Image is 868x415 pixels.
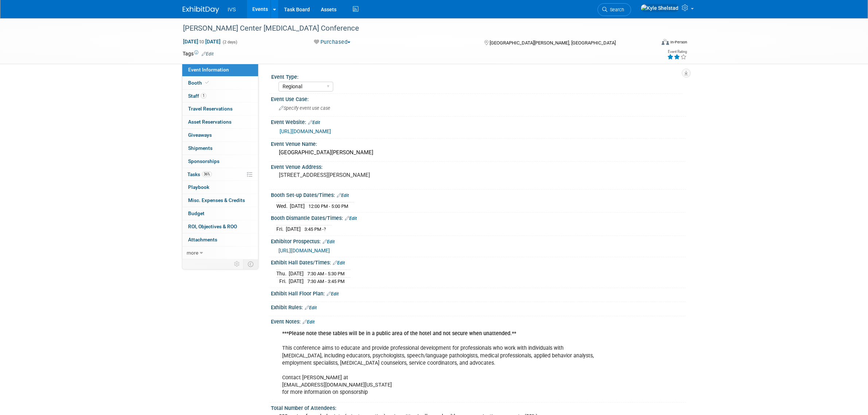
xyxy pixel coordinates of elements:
span: Booth [188,80,210,86]
div: Event Notes: [271,316,686,326]
span: Staff [188,93,206,99]
td: Personalize Event Tab Strip [231,259,244,269]
td: [DATE] [289,269,304,278]
span: 12:00 PM - 5:00 PM [308,203,348,209]
pre: [STREET_ADDRESS][PERSON_NAME] [279,172,436,178]
a: Asset Reservations [182,116,258,128]
div: [PERSON_NAME] Center [MEDICAL_DATA] Conference [180,22,645,35]
div: Exhibit Rules: [271,302,686,311]
div: Exhibitor Prospectus: [271,236,686,245]
a: Edit [333,260,345,265]
i: Booth reservation complete [205,81,209,85]
span: [GEOGRAPHIC_DATA][PERSON_NAME], [GEOGRAPHIC_DATA] [490,40,616,46]
span: Giveaways [188,132,212,138]
span: to [198,39,205,44]
td: [DATE] [286,225,301,233]
span: 7:30 AM - 5:30 PM [307,271,345,276]
div: Event Website: [271,117,686,126]
a: Edit [305,305,317,310]
span: IVS [228,7,236,12]
span: Sponsorships [188,158,219,164]
td: [DATE] [290,202,305,210]
a: Attachments [182,233,258,246]
a: Sponsorships [182,155,258,168]
span: ? [324,226,326,232]
span: Shipments [188,145,213,151]
td: Thu. [276,269,289,278]
a: Edit [327,291,339,296]
span: 1 [201,93,206,98]
div: Event Use Case: [271,94,686,103]
img: Kyle Shelstad [641,4,679,12]
a: more [182,247,258,259]
a: Misc. Expenses & Credits [182,194,258,207]
a: Edit [303,319,315,325]
a: Edit [323,239,335,244]
img: ExhibitDay [183,6,219,13]
span: Event Information [188,67,229,73]
a: Tasks36% [182,168,258,181]
a: Playbook [182,181,258,194]
div: [GEOGRAPHIC_DATA][PERSON_NAME] [276,147,680,158]
span: Attachments [188,237,217,243]
div: Exhibit Hall Dates/Times: [271,257,686,267]
span: Misc. Expenses & Credits [188,197,245,203]
a: [URL][DOMAIN_NAME] [280,128,331,134]
td: Toggle Event Tabs [243,259,258,269]
span: 7:30 AM - 3:45 PM [307,279,345,284]
div: Exhibit Hall Floor Plan: [271,288,686,298]
a: Booth [182,77,258,89]
span: more [187,250,198,256]
a: Edit [202,51,214,57]
div: Event Rating [667,50,687,54]
a: ROI, Objectives & ROO [182,220,258,233]
span: Search [607,7,624,12]
a: Event Information [182,63,258,76]
a: Shipments [182,142,258,155]
span: Playbook [188,184,209,190]
a: Giveaways [182,129,258,141]
td: [DATE] [289,278,304,285]
span: Travel Reservations [188,106,233,112]
span: [DATE] [DATE] [183,38,221,45]
td: Fri. [276,225,286,233]
span: (2 days) [222,40,237,44]
a: Edit [337,193,349,198]
span: Specify event use case [279,105,330,111]
a: Edit [345,216,357,221]
img: Format-Inperson.png [662,39,669,45]
span: 3:45 PM - [304,226,326,232]
div: In-Person [670,39,687,45]
a: Budget [182,207,258,220]
div: This conference aims to educate and provide professional development for professionals who work w... [277,326,606,400]
div: Booth Dismantle Dates/Times: [271,213,686,222]
span: Tasks [187,171,212,177]
div: Event Venue Address: [271,162,686,171]
a: Search [598,3,631,16]
div: Event Venue Name: [271,139,686,148]
td: Wed. [276,202,290,210]
div: Total Number of Attendees: [271,403,686,412]
a: [URL][DOMAIN_NAME] [279,248,330,253]
span: Budget [188,210,205,216]
td: Tags [183,50,214,57]
span: ROI, Objectives & ROO [188,224,237,229]
b: ***Please note these tables will be in a public area of the hotel and not secure when unattended.** [282,330,516,337]
div: Event Type: [271,71,682,81]
div: Event Format [612,38,688,49]
span: 36% [202,171,212,177]
td: Fri. [276,278,289,285]
button: Purchased [311,38,353,46]
a: Edit [308,120,320,125]
span: Asset Reservations [188,119,231,125]
div: Booth Set-up Dates/Times: [271,190,686,199]
a: Travel Reservations [182,102,258,115]
a: Staff1 [182,90,258,102]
